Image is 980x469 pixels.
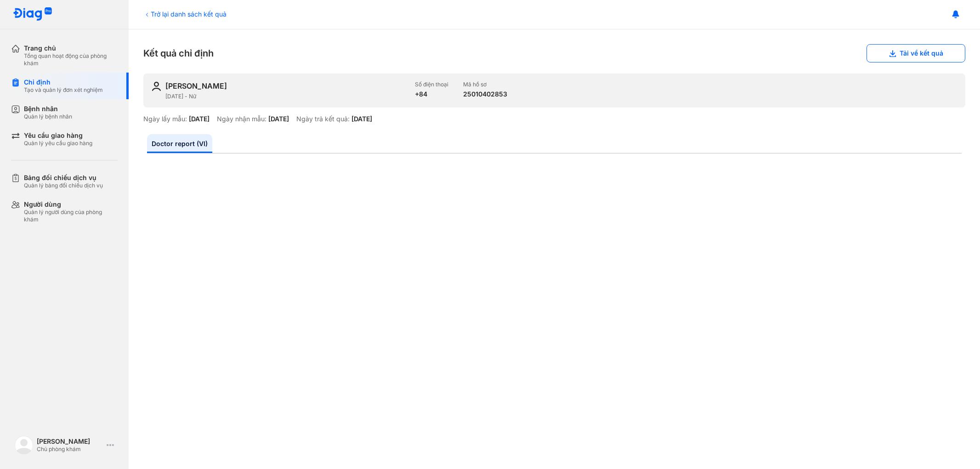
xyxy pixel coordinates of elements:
div: Ngày nhận mẫu: [217,115,266,123]
div: Bệnh nhân [24,105,72,113]
div: Người dùng [24,200,118,209]
div: Mã hồ sơ [463,81,507,88]
img: logo [15,436,33,454]
div: +84 [415,90,448,98]
div: Trở lại danh sách kết quả [143,9,227,19]
div: [DATE] [351,115,372,123]
img: user-icon [151,81,162,92]
div: 25010402853 [463,90,507,98]
div: Quản lý người dùng của phòng khám [24,209,118,223]
div: Bảng đối chiếu dịch vụ [24,174,103,182]
div: Ngày trả kết quả: [296,115,350,123]
div: Số điện thoại [415,81,448,88]
div: Yêu cầu giao hàng [24,131,92,140]
div: Quản lý bệnh nhân [24,113,72,120]
div: Tổng quan hoạt động của phòng khám [24,52,118,67]
button: Tải về kết quả [867,44,965,62]
div: Quản lý bảng đối chiếu dịch vụ [24,182,103,189]
div: Trang chủ [24,44,118,52]
div: Tạo và quản lý đơn xét nghiệm [24,86,103,94]
img: logo [13,7,52,22]
div: Kết quả chỉ định [143,44,965,62]
div: Ngày lấy mẫu: [143,115,187,123]
a: Doctor report (VI) [147,134,212,153]
div: [PERSON_NAME] [165,81,227,91]
div: Quản lý yêu cầu giao hàng [24,140,92,147]
div: [DATE] [189,115,210,123]
div: Chỉ định [24,78,103,86]
div: [DATE] [268,115,289,123]
div: [PERSON_NAME] [37,437,103,446]
div: [DATE] - Nữ [165,93,408,100]
div: Chủ phòng khám [37,446,103,453]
